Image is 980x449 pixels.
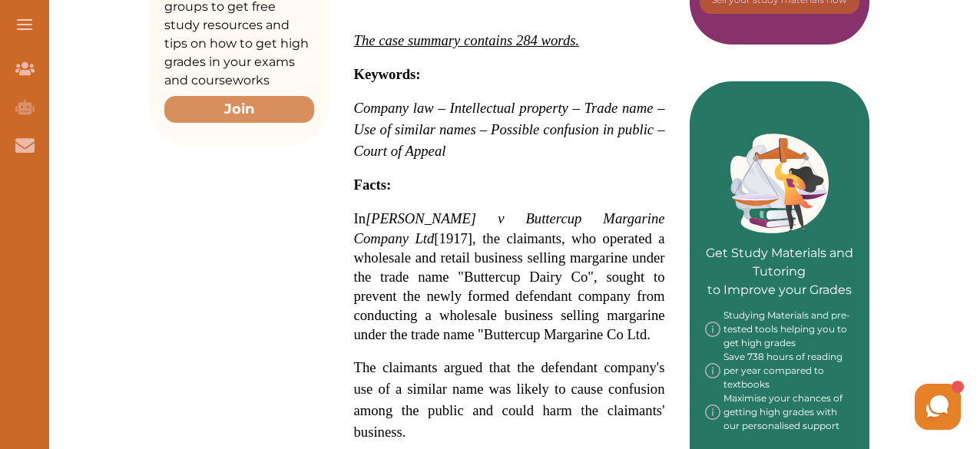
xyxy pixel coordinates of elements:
span: [1917] [434,230,472,246]
span: Keywords: [354,66,421,82]
em: [PERSON_NAME] v Buttercup Margarine Company Ltd [354,210,665,246]
span: The claimants argued that the defendant company's use of a similar name was likely to cause confu... [354,359,665,440]
img: info-img [705,350,720,391]
div: Save 738 hours of reading per year compared to textbooks [705,350,855,391]
img: Green card image [730,134,829,233]
iframe: HelpCrunch [611,380,965,434]
img: info-img [705,309,720,350]
button: Join [164,96,314,123]
p: Get Study Materials and Tutoring to Improve your Grades [705,201,855,299]
span: Company law [354,100,434,116]
span: – Intellectual property – Trade name – Use of similar names – Possible confusion in public – Cour... [354,100,665,159]
span: Facts: [354,177,392,193]
span: In [354,210,366,226]
span: The case summary contains 284 words. [354,32,580,48]
div: Studying Materials and pre-tested tools helping you to get high grades [705,309,855,350]
span: , the claimants, who operated a wholesale and retail business selling margarine under the trade n... [354,230,665,342]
